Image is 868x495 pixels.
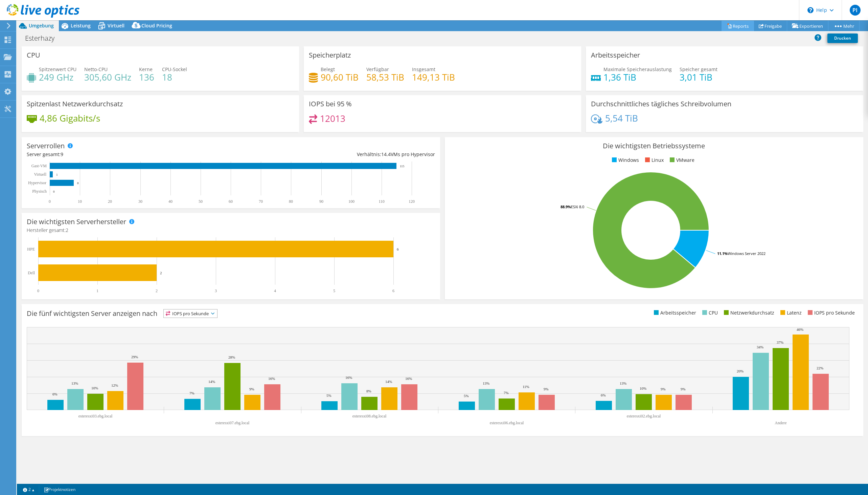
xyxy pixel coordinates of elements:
[680,66,717,72] span: Speicher gesamt
[40,114,100,122] h4: 4,86 Gigabits/s
[321,73,359,81] h4: 90,60 TiB
[27,100,123,108] h3: Spitzenlast Netzwerkdurchsatz
[668,156,694,164] li: VMware
[827,34,858,43] a: Drucken
[71,381,78,385] text: 13%
[108,199,112,204] text: 20
[561,204,571,209] tspan: 88.9%
[779,309,802,317] li: Latenz
[139,73,154,81] h4: 136
[661,387,666,391] text: 9%
[27,142,65,150] h3: Serverrollen
[652,309,696,317] li: Arbeitsspeicher
[603,73,672,81] h4: 1,36 TiB
[601,393,606,397] text: 6%
[409,199,415,204] text: 120
[319,199,323,204] text: 90
[828,21,860,31] a: Mehr
[162,66,187,72] span: CPU-Sockel
[78,414,113,418] text: esteresxi03.ebg.local
[53,190,55,193] text: 0
[27,247,35,252] text: HPE
[643,156,664,164] li: Linux
[168,199,173,204] text: 40
[681,387,686,391] text: 9%
[37,288,39,293] text: 0
[366,389,371,393] text: 8%
[701,309,718,317] li: CPU
[61,151,63,157] span: 9
[717,251,728,256] tspan: 11.1%
[610,156,639,164] li: Windows
[777,340,783,344] text: 37%
[259,199,263,204] text: 70
[352,414,387,418] text: esteresxi08.ebg.local
[84,73,131,81] h4: 305,60 GHz
[775,421,786,425] text: Andere
[28,271,35,275] text: Dell
[27,151,231,158] div: Server gesamt:
[640,386,646,390] text: 10%
[412,66,435,72] span: Insgesamt
[366,66,389,72] span: Verfügbar
[162,73,187,81] h4: 18
[139,66,153,72] span: Kerne
[309,100,352,108] h3: IOPS bei 95 %
[464,394,469,398] text: 5%
[757,345,763,349] text: 34%
[96,288,98,293] text: 1
[249,387,254,391] text: 9%
[71,22,91,29] span: Leistung
[309,51,351,59] h3: Speicherplatz
[737,369,744,373] text: 20%
[78,199,82,204] text: 10
[208,380,215,384] text: 14%
[366,73,404,81] h4: 58,53 TiB
[131,355,138,359] text: 29%
[817,366,823,370] text: 22%
[39,485,80,494] a: Projektnotizen
[490,421,524,425] text: esteresxi06.ebg.local
[754,21,787,31] a: Freigabe
[381,151,391,157] span: 14.4
[27,51,40,59] h3: CPU
[274,288,276,293] text: 4
[591,51,640,59] h3: Arbeitsspeicher
[523,385,529,389] text: 11%
[483,381,489,385] text: 13%
[229,199,233,204] text: 60
[34,172,46,177] text: Virtuell
[320,115,345,122] h4: 12013
[379,199,385,204] text: 110
[215,288,217,293] text: 3
[544,387,549,391] text: 9%
[108,22,124,29] span: Virtuell
[850,5,861,16] span: PI
[32,189,47,194] text: Physisch
[605,114,638,122] h4: 5,54 TiB
[28,180,46,185] text: Hypervisor
[141,22,172,29] span: Cloud Pricing
[397,247,399,251] text: 6
[77,181,79,185] text: 8
[156,288,158,293] text: 2
[620,381,626,385] text: 13%
[722,309,774,317] li: Netzwerkdurchsatz
[66,227,68,233] span: 2
[345,375,352,380] text: 16%
[138,199,142,204] text: 30
[680,73,717,81] h4: 3,01 TiB
[806,309,855,317] li: IOPS pro Sekunde
[627,414,661,418] text: esteresxi02.ebg.local
[321,66,335,72] span: Belegt
[29,22,54,29] span: Umgebung
[18,485,39,494] a: 2
[807,7,814,13] svg: \n
[385,380,392,384] text: 14%
[39,66,76,72] span: Spitzenwert CPU
[27,227,435,234] h4: Hersteller gesamt:
[333,288,335,293] text: 5
[571,204,584,209] tspan: ESXi 8.0
[603,66,672,72] span: Maximale Speicherauslastung
[91,386,98,390] text: 10%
